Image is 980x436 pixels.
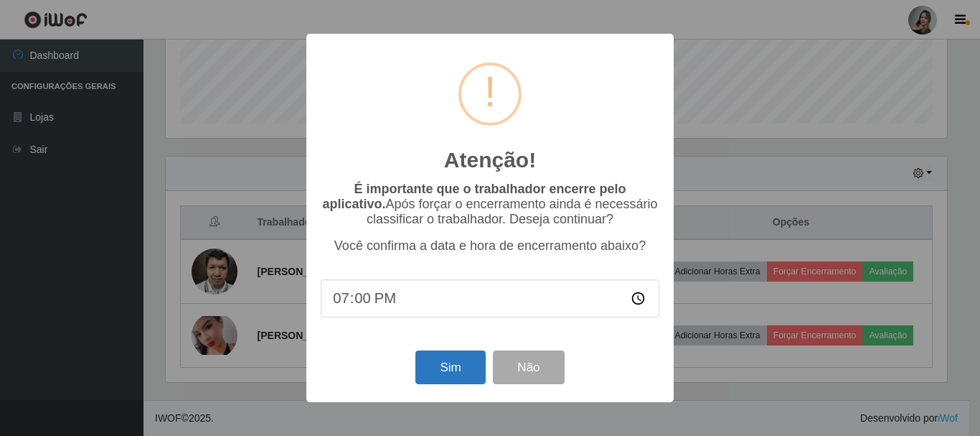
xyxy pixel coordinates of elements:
p: Após forçar o encerramento ainda é necessário classificar o trabalhador. Deseja continuar? [321,182,659,227]
button: Sim [415,351,485,384]
button: Não [493,351,564,384]
p: Você confirma a data e hora de encerramento abaixo? [321,238,659,254]
b: É importante que o trabalhador encerre pelo aplicativo. [322,182,626,211]
h2: Atenção! [444,147,536,173]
